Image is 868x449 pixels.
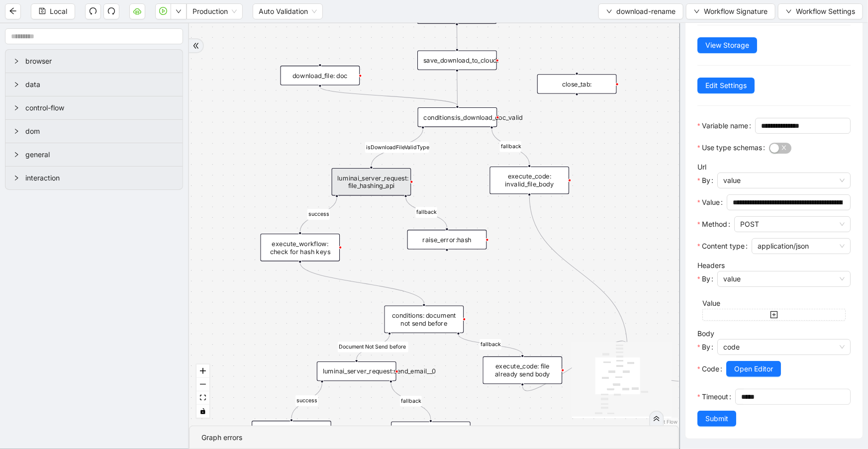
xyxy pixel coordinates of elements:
[196,391,209,405] button: fit view
[702,197,720,208] span: Value
[483,357,563,384] div: execute_code: file already send body
[103,3,119,19] button: redo
[155,3,171,19] button: play-circle
[196,364,209,378] button: zoom in
[391,422,471,441] div: raise_error:send_email__0
[705,413,728,424] span: Submit
[332,168,411,195] div: luminai_server_request: file_hashing_api
[25,102,175,113] span: control-flow
[338,335,408,359] g: Edge from conditions: document not send before to luminai_server_request:send_email__0
[31,3,75,19] button: saveLocal
[385,306,464,333] div: conditions: document not send before
[459,335,523,355] g: Edge from conditions: document not send before to execute_code: file already send body
[13,105,19,111] span: right
[201,432,667,443] div: Graph errors
[702,363,719,374] span: Code
[5,50,183,73] div: browser
[702,175,710,186] span: By
[490,167,570,194] div: execute_code: invalid_file_body
[571,102,584,115] span: plus-circle
[702,241,745,252] span: Content type
[606,8,612,14] span: down
[417,4,497,24] div: delay: 8 sec
[193,42,199,49] span: double-right
[723,340,845,355] span: code
[176,8,182,14] span: down
[261,234,340,261] div: execute_workflow: check for hash keys
[9,7,17,15] span: arrow-left
[281,66,360,85] div: download_file: doc
[25,126,175,137] span: dom
[13,152,19,158] span: right
[13,58,19,64] span: right
[5,73,183,96] div: data
[702,298,846,309] div: Value
[770,311,778,319] span: plus-square
[702,142,762,153] span: Use type schemas
[492,129,530,165] g: Edge from conditions:is_download_doc_valid to execute_code: invalid_file_body
[702,309,846,321] button: plus-square
[537,74,617,93] div: close_tab:plus-circle
[537,74,617,93] div: close_tab:
[740,217,845,232] span: POST
[13,175,19,181] span: right
[704,6,768,17] span: Workflow Signature
[686,3,775,19] button: downWorkflow Signature
[107,7,115,15] span: redo
[705,80,747,91] span: Edit Settings
[196,378,209,391] button: zoom out
[697,37,757,53] button: View Storage
[5,143,183,166] div: general
[734,363,773,374] span: Open Editor
[5,3,21,19] button: arrow-left
[25,56,175,67] span: browser
[252,421,331,440] div: increment_ticket_count:
[418,107,497,127] div: conditions:is_download_doc_valid
[697,163,706,171] label: Url
[697,411,736,427] button: Submit
[523,341,627,391] g: Edge from execute_code: file already send body to luminai_server_request: failure_entry_to_sheet
[697,78,755,93] button: Edit Settings
[616,6,675,17] span: download-rename
[702,120,748,131] span: Variable name
[457,72,458,105] g: Edge from save_download_to_cloud: to conditions:is_download_doc_valid
[196,405,209,418] button: toggle interactivity
[89,7,97,15] span: undo
[702,273,710,284] span: By
[406,197,447,228] g: Edge from luminai_server_request: file_hashing_api to raise_error:hash
[320,87,458,105] g: Edge from download_file: doc to conditions:is_download_doc_valid
[159,7,167,15] span: play-circle
[702,342,710,353] span: By
[171,3,187,19] button: down
[25,173,175,183] span: interaction
[5,96,183,119] div: control-flow
[193,4,237,19] span: Production
[13,82,19,88] span: right
[653,415,660,422] span: double-right
[723,271,845,286] span: value
[13,128,19,134] span: right
[726,361,781,377] button: Open Editor
[50,6,67,17] span: Local
[365,129,429,166] g: Edge from conditions:is_download_doc_valid to luminai_server_request: file_hashing_api
[85,3,101,19] button: undo
[317,361,396,381] div: luminai_server_request:send_email__0
[133,7,141,15] span: cloud-server
[778,3,863,19] button: downWorkflow Settings
[300,197,337,232] g: Edge from luminai_server_request: file_hashing_api to execute_workflow: check for hash keys
[39,7,46,14] span: save
[407,230,487,249] div: raise_error:hash
[786,8,792,14] span: down
[697,261,725,269] label: Headers
[391,383,431,420] g: Edge from luminai_server_request:send_email__0 to raise_error:send_email__0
